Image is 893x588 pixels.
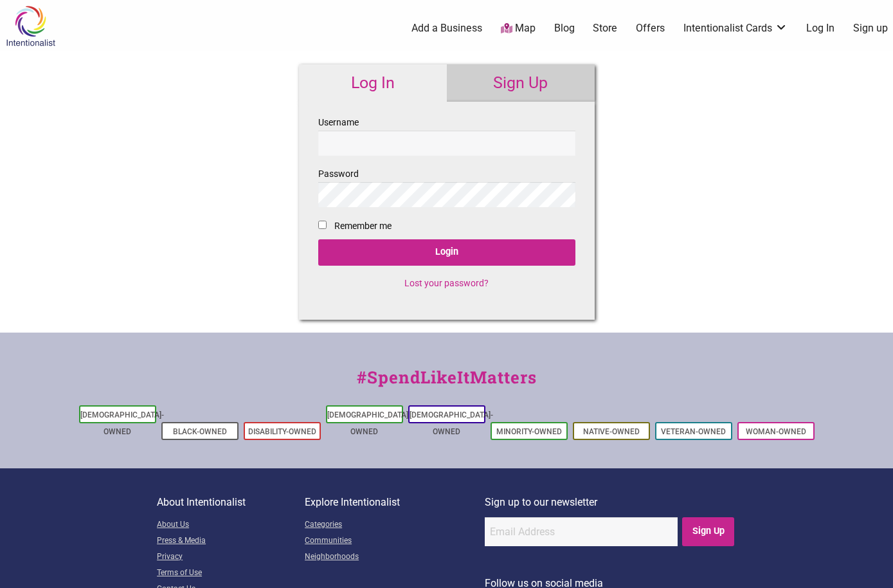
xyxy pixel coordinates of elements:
[80,410,164,436] a: [DEMOGRAPHIC_DATA]-Owned
[583,427,640,436] a: Native-Owned
[305,494,485,511] p: Explore Intentionalist
[853,21,888,35] a: Sign up
[411,21,482,35] a: Add a Business
[157,565,305,582] a: Terms of Use
[683,21,788,35] a: Intentionalist Cards
[157,533,305,549] a: Press & Media
[496,427,562,436] a: Minority-Owned
[299,64,447,102] a: Log In
[485,494,736,511] p: Sign up to our newsletter
[501,21,536,36] a: Map
[554,21,575,35] a: Blog
[157,549,305,565] a: Privacy
[157,494,305,511] p: About Intentionalist
[157,517,305,533] a: About Us
[806,21,834,35] a: Log In
[746,427,806,436] a: Woman-Owned
[334,218,392,234] label: Remember me
[593,21,617,35] a: Store
[318,182,575,207] input: Password
[410,410,493,436] a: [DEMOGRAPHIC_DATA]-Owned
[318,115,575,156] label: Username
[682,517,734,546] input: Sign Up
[661,427,726,436] a: Veteran-Owned
[305,549,485,565] a: Neighborhoods
[404,278,489,288] a: Lost your password?
[305,517,485,533] a: Categories
[327,410,411,436] a: [DEMOGRAPHIC_DATA]-Owned
[305,533,485,549] a: Communities
[447,64,595,102] a: Sign Up
[485,517,678,546] input: Email Address
[636,21,665,35] a: Offers
[318,239,575,266] input: Login
[318,131,575,156] input: Username
[248,427,316,436] a: Disability-Owned
[318,166,575,207] label: Password
[173,427,227,436] a: Black-Owned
